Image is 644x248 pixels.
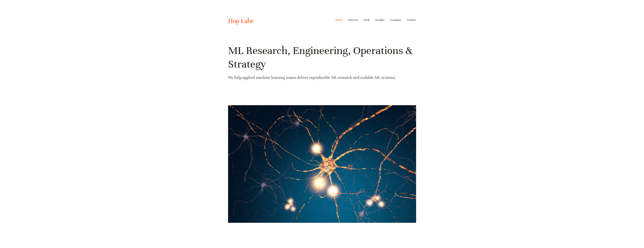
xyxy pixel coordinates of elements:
[336,17,343,23] a: Home
[390,17,401,23] a: Company
[363,17,370,23] a: Work
[375,17,385,23] a: Insights
[228,17,253,25] a: Hop Labs
[228,74,416,81] p: We help applied machine learning teams deliver reproducible ML research and scalable ML systems.
[348,17,358,23] a: Services
[407,17,416,23] a: Contact
[228,44,416,71] h1: ML Research, Engineering, Operations & Strategy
